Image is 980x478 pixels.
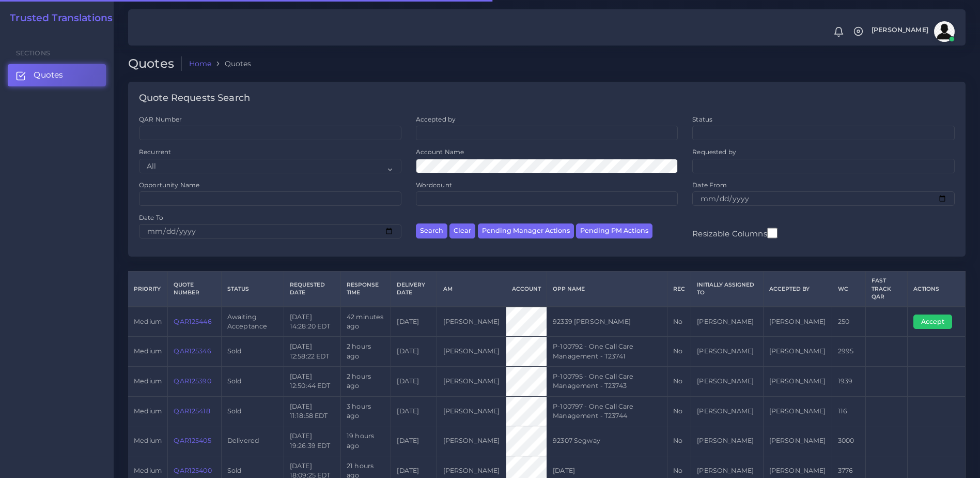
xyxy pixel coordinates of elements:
[134,318,162,325] span: medium
[576,223,652,238] button: Pending PM Actions
[832,272,865,307] th: WC
[667,426,691,456] td: No
[692,147,736,156] label: Requested by
[667,272,691,307] th: REC
[667,396,691,426] td: No
[284,307,340,337] td: [DATE] 14:28:20 EDT
[284,272,340,307] th: Requested Date
[547,307,667,337] td: 92339 [PERSON_NAME]
[139,93,250,104] h4: Quote Requests Search
[832,426,865,456] td: 3000
[763,307,832,337] td: [PERSON_NAME]
[913,317,959,325] a: Accept
[763,396,832,426] td: [PERSON_NAME]
[934,21,955,42] img: avatar
[416,147,464,156] label: Account Name
[221,307,284,337] td: Awaiting Acceptance
[134,437,162,444] span: medium
[284,337,340,367] td: [DATE] 12:58:22 EDT
[691,337,763,367] td: [PERSON_NAME]
[139,147,171,156] label: Recurrent
[211,58,251,69] li: Quotes
[284,426,340,456] td: [DATE] 19:26:39 EDT
[340,337,391,367] td: 2 hours ago
[692,227,777,240] label: Resizable Columns
[391,272,437,307] th: Delivery Date
[134,347,162,355] span: medium
[547,366,667,396] td: P-100795 - One Call Care Management - T23743
[691,396,763,426] td: [PERSON_NAME]
[692,181,727,189] label: Date From
[872,27,928,34] span: [PERSON_NAME]
[832,366,865,396] td: 1939
[221,426,284,456] td: Delivered
[866,21,958,42] a: [PERSON_NAME]avatar
[547,272,667,307] th: Opp Name
[832,396,865,426] td: 116
[221,337,284,367] td: Sold
[340,426,391,456] td: 19 hours ago
[437,337,506,367] td: [PERSON_NAME]
[8,64,106,86] a: Quotes
[547,426,667,456] td: 92307 Segway
[174,318,211,325] a: QAR125446
[763,337,832,367] td: [PERSON_NAME]
[221,396,284,426] td: Sold
[391,396,437,426] td: [DATE]
[134,377,162,385] span: medium
[139,213,163,222] label: Date To
[437,307,506,337] td: [PERSON_NAME]
[865,272,907,307] th: Fast Track QAR
[134,407,162,415] span: medium
[691,307,763,337] td: [PERSON_NAME]
[139,181,199,189] label: Opportunity Name
[832,337,865,367] td: 2995
[437,426,506,456] td: [PERSON_NAME]
[667,337,691,367] td: No
[174,407,210,415] a: QAR125418
[391,366,437,396] td: [DATE]
[391,426,437,456] td: [DATE]
[437,272,506,307] th: AM
[284,366,340,396] td: [DATE] 12:50:44 EDT
[832,307,865,337] td: 250
[547,396,667,426] td: P-100797 - One Call Care Management - T23744
[340,307,391,337] td: 42 minutes ago
[340,366,391,396] td: 2 hours ago
[506,272,547,307] th: Account
[168,272,221,307] th: Quote Number
[667,366,691,396] td: No
[692,115,712,124] label: Status
[416,223,447,238] button: Search
[174,437,211,444] a: QAR125405
[763,366,832,396] td: [PERSON_NAME]
[139,115,182,124] label: QAR Number
[174,467,211,474] a: QAR125400
[3,12,113,24] a: Trusted Translations
[221,272,284,307] th: Status
[913,315,952,329] button: Accept
[416,115,456,124] label: Accepted by
[221,366,284,396] td: Sold
[189,58,212,69] a: Home
[437,366,506,396] td: [PERSON_NAME]
[437,396,506,426] td: [PERSON_NAME]
[134,467,162,474] span: medium
[763,426,832,456] td: [PERSON_NAME]
[340,272,391,307] th: Response Time
[128,272,168,307] th: Priority
[691,272,763,307] th: Initially Assigned to
[767,227,777,240] input: Resizable Columns
[391,307,437,337] td: [DATE]
[16,49,50,57] span: Sections
[478,223,574,238] button: Pending Manager Actions
[449,223,475,238] button: Clear
[174,377,211,385] a: QAR125390
[667,307,691,337] td: No
[174,347,211,355] a: QAR125346
[691,366,763,396] td: [PERSON_NAME]
[34,69,63,81] span: Quotes
[391,337,437,367] td: [DATE]
[763,272,832,307] th: Accepted by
